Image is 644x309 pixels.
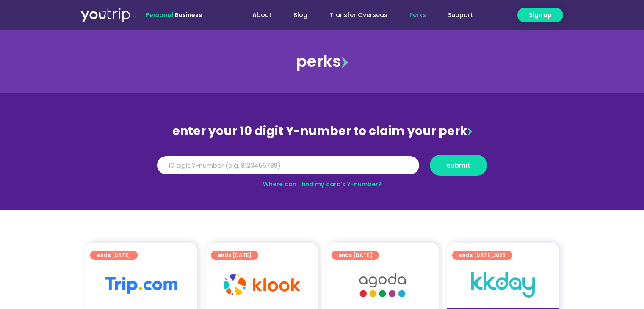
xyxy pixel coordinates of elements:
a: ends [DATE]2025 [452,251,512,260]
a: ends [DATE] [332,251,379,260]
span: Sign up [529,11,552,19]
nav: Menu [225,7,484,23]
a: Sign up [517,8,563,22]
button: submit [430,155,487,176]
a: Perks [398,7,437,23]
span: ends [DATE] [338,251,372,260]
span: ends [DATE] [459,251,506,260]
span: ends [DATE] [218,251,252,260]
div: enter your 10 digit Y-number to claim your perk [153,120,492,142]
a: Blog [282,7,318,23]
a: Support [437,7,484,23]
a: Where can I find my card’s Y-number? [263,180,381,188]
a: Business [175,11,202,19]
form: Y Number [157,155,487,182]
span: | [146,11,202,19]
span: 2025 [493,251,506,259]
span: submit [447,162,470,168]
span: Personal [146,11,173,19]
a: ends [DATE] [211,251,258,260]
a: ends [DATE] [90,251,138,260]
input: 10 digit Y-number (e.g. 8123456789) [157,156,419,175]
a: About [241,7,282,23]
a: Transfer Overseas [318,7,398,23]
span: ends [DATE] [97,251,131,260]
